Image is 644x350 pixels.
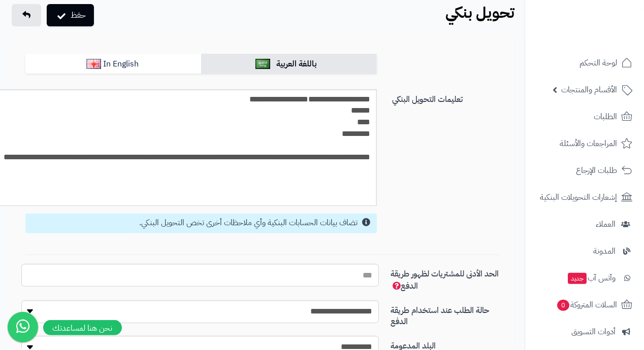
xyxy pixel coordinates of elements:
[531,212,638,236] a: العملاء
[556,298,617,312] span: السلات المتروكة
[593,244,616,258] span: المدونة
[445,1,514,24] b: تحويل بنكي
[531,266,638,290] a: وآتس آبجديد
[596,217,616,231] span: العملاء
[568,273,587,284] span: جديد
[391,268,499,292] span: الحد الأدنى للمشتريات لظهور طريقة الدفع
[531,131,638,156] a: المراجعات والأسئلة
[571,325,616,339] span: أدوات التسويق
[86,59,101,69] img: en-gb.png
[560,136,617,151] span: المراجعات والأسئلة
[387,300,511,328] label: حالة الطلب عند استخدام طريقة الدفع
[531,320,638,344] a: أدوات التسويق
[531,158,638,183] a: طلبات الإرجاع
[103,58,139,70] span: In English
[561,83,617,97] span: الأقسام والمنتجات
[594,110,617,124] span: الطلبات
[557,300,569,311] span: 0
[139,217,358,229] small: تضاف بيانات الحسابات البنكية وأي ملاحظات أخرى تخص التحويل البنكي.
[531,293,638,317] a: السلات المتروكة0
[576,163,617,178] span: طلبات الإرجاع
[531,239,638,263] a: المدونة
[579,56,617,70] span: لوحة التحكم
[255,59,270,69] img: ar.png
[25,54,201,74] a: In English
[567,271,616,285] span: وآتس آب
[201,54,377,74] a: باللغة العربية
[540,190,617,204] span: إشعارات التحويلات البنكية
[531,104,638,129] a: الطلبات
[384,89,507,106] label: تعليمات التحويل البنكي
[531,185,638,209] a: إشعارات التحويلات البنكية
[272,58,320,70] span: باللغة العربية
[531,51,638,75] a: لوحة التحكم
[47,4,94,26] button: حفظ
